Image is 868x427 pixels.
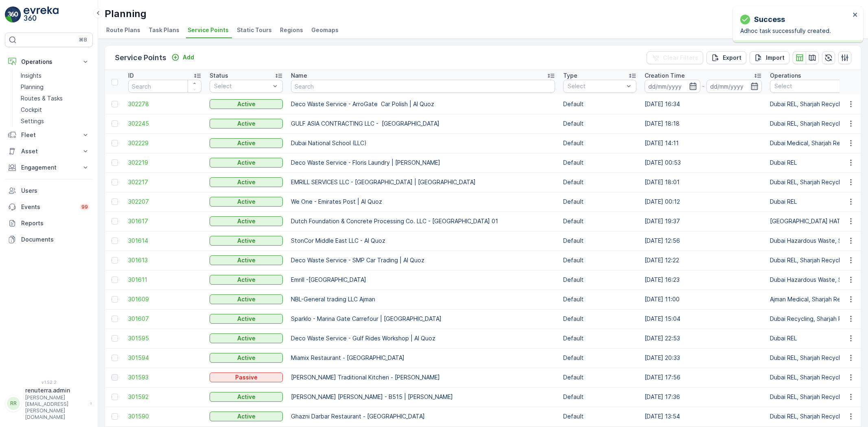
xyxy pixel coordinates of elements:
p: Default [563,256,636,264]
p: Default [563,100,636,108]
span: 302217 [128,178,201,186]
div: RR [7,397,20,410]
p: Engagement [21,163,77,172]
button: Active [210,119,283,129]
p: Default [563,178,636,186]
p: Emrill -[GEOGRAPHIC_DATA] [291,276,555,284]
a: 301607 [128,315,201,323]
a: Events99 [5,199,93,215]
p: Users [21,187,90,195]
p: Cockpit [21,106,42,114]
p: Active [237,256,256,264]
button: Active [210,333,283,343]
td: [DATE] 19:37 [641,211,766,231]
p: Adhoc task successfully created. [740,27,850,35]
button: Import [750,51,789,64]
a: 301595 [128,334,201,342]
span: Task Plans [149,26,179,34]
div: Toggle Row Selected [112,179,118,185]
td: [DATE] 16:34 [641,94,766,114]
p: Operations [770,72,801,80]
button: RRrenuterra.admin[PERSON_NAME][EMAIL_ADDRESS][PERSON_NAME][DOMAIN_NAME] [5,386,93,420]
span: Static Tours [237,26,272,34]
p: Default [563,393,636,401]
p: Active [237,412,256,420]
p: Default [563,237,636,245]
td: [DATE] 15:04 [641,309,766,329]
button: Active [210,197,283,207]
a: 301613 [128,256,201,264]
input: Search [291,80,555,93]
p: Deco Waste Service - Floris Laundry | [PERSON_NAME] [291,159,555,167]
p: Default [563,295,636,303]
div: Toggle Row Selected [112,120,118,127]
div: Toggle Row Selected [112,316,118,322]
p: renuterra.admin [25,386,86,394]
a: 301592 [128,393,201,401]
p: Default [563,120,636,128]
p: Active [237,198,256,206]
input: dd/mm/yyyy [706,80,762,93]
div: Toggle Row Selected [112,237,118,244]
p: ID [128,72,134,80]
button: Operations [5,54,93,70]
p: Reports [21,219,90,227]
a: 302229 [128,139,201,147]
p: StonCor Middle East LLC - Al Quoz [291,237,555,245]
p: Events [21,203,75,211]
td: [DATE] 16:23 [641,270,766,290]
input: dd/mm/yyyy [645,80,700,93]
td: [DATE] 22:53 [641,329,766,348]
p: Planning [21,83,44,91]
p: We One - Emirates Post | Al Quoz [291,198,555,206]
div: Toggle Row Selected [112,257,118,264]
div: Toggle Row Selected [112,140,118,146]
p: Active [237,334,256,342]
p: Type [563,72,577,80]
span: 301590 [128,412,201,420]
p: Planning [105,7,146,20]
button: Active [210,275,283,285]
a: 301594 [128,354,201,362]
div: Toggle Row Selected [112,296,118,303]
button: Engagement [5,159,93,176]
button: Active [210,158,283,168]
div: Toggle Row Selected [112,101,118,107]
div: Toggle Row Selected [112,355,118,361]
a: Routes & Tasks [17,93,93,104]
a: 302278 [128,100,201,108]
span: Service Points [188,26,229,34]
p: Default [563,354,636,362]
span: 302207 [128,198,201,206]
a: Settings [17,115,93,127]
p: 99 [81,204,88,210]
div: Toggle Row Selected [112,198,118,205]
span: 301611 [128,276,201,284]
a: 302245 [128,120,201,128]
p: Active [237,315,256,323]
p: Insights [21,72,42,80]
span: 301609 [128,295,201,303]
p: Active [237,276,256,284]
a: 301614 [128,237,201,245]
p: Clear Filters [663,54,698,62]
p: [PERSON_NAME][EMAIL_ADDRESS][PERSON_NAME][DOMAIN_NAME] [25,394,86,420]
div: Toggle Row Selected [112,394,118,400]
span: 301617 [128,217,201,225]
p: Operations [21,58,77,66]
td: [DATE] 11:00 [641,290,766,309]
p: Import [766,54,785,62]
p: NBL-General trading LLC Ajman [291,295,555,303]
button: Passive [210,373,283,382]
p: Routes & Tasks [21,94,63,102]
p: Success [754,14,785,25]
p: Export [723,54,741,62]
button: Add [168,52,197,62]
